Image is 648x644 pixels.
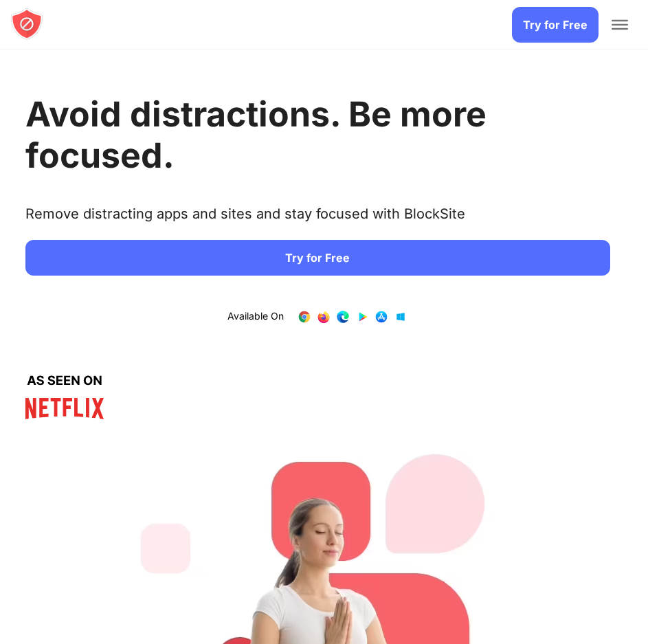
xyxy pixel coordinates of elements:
button: Toggle Menu [612,20,628,30]
text: Available On [227,310,284,324]
a: blocksite logo [10,8,43,43]
h1: Avoid distractions. Be more focused. [25,93,610,176]
img: blocksite logo [10,8,43,41]
a: Try for Free [25,240,610,276]
text: Remove distracting apps and sites and stay focused with BlockSite [25,206,465,233]
a: Try for Free [512,7,599,43]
